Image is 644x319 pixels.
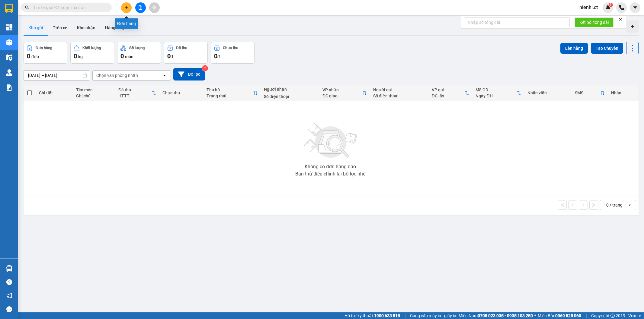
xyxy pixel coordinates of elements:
th: Toggle SortBy [429,85,473,101]
button: Trên xe [48,21,72,35]
span: copyright [610,314,615,318]
div: Đơn hàng [36,46,52,50]
span: 0 [214,52,217,60]
button: Kho gửi [24,21,48,35]
img: warehouse-icon [6,39,12,46]
span: đ [217,54,220,59]
span: | [586,312,587,319]
input: Nhập số tổng đài [464,17,570,27]
div: Không có đơn hàng nào. [305,164,357,169]
div: Chi tiết [39,90,70,95]
div: VP nhận [322,87,362,92]
svg: open [627,203,632,207]
th: Toggle SortBy [319,85,370,101]
div: 10 / trang [604,202,623,208]
span: kg [78,54,83,59]
img: icon-new-feature [605,5,611,10]
span: Miền Bắc [538,312,581,319]
div: Số lượng [129,46,145,50]
span: Kết nối tổng đài [579,19,609,26]
div: ĐC giao [322,93,362,98]
span: ⚪️ [534,314,536,317]
span: question-circle [6,279,12,285]
div: VP gửi [432,87,465,92]
button: plus [121,2,132,13]
div: Số điện thoại [373,93,426,98]
sup: 1 [609,3,613,7]
div: Đã thu [118,87,152,92]
div: Chưa thu [223,46,238,50]
span: notification [6,293,12,298]
th: Toggle SortBy [572,85,608,101]
div: Mã GD [476,87,517,92]
div: Khối lượng [82,46,101,50]
span: Cung cấp máy in - giấy in: [410,312,457,319]
button: Đơn hàng0đơn [24,42,67,64]
button: Kho nhận [72,21,100,35]
span: | [405,312,405,319]
span: hienhl.ct [575,4,603,11]
button: aim [149,2,160,13]
span: đ [171,54,173,59]
button: caret-down [630,2,640,13]
img: solution-icon [6,84,12,91]
div: HTTT [118,93,152,98]
span: 0 [27,52,30,60]
strong: 0369 525 060 [555,313,581,318]
div: Số điện thoại [264,94,316,99]
input: Select a date range. [24,71,90,80]
img: svg+xml;base64,PHN2ZyBjbGFzcz0ibGlzdC1wbHVnX19zdmciIHhtbG5zPSJodHRwOi8vd3d3LnczLm9yZy8yMDAwL3N2Zy... [301,120,361,162]
span: đơn [31,54,39,59]
div: SMS [575,90,600,95]
div: Thu hộ [207,87,253,92]
span: 0 [74,52,77,60]
div: Ngày ĐH [476,93,517,98]
span: caret-down [633,5,638,10]
button: Hàng đã giao [100,21,135,35]
span: aim [152,5,156,10]
span: Miền Nam [459,312,533,319]
svg: open [162,73,167,78]
div: Bạn thử điều chỉnh lại bộ lọc nhé! [295,172,367,176]
button: Số lượng0món [117,42,161,64]
span: message [6,306,12,312]
th: Toggle SortBy [203,85,261,101]
button: file-add [135,2,146,13]
div: Tên món [76,87,112,92]
span: Hỗ trợ kỹ thuật: [344,312,400,319]
img: warehouse-icon [6,265,12,272]
div: Ghi chú [76,93,112,98]
div: Chọn văn phòng nhận [96,72,138,78]
strong: 0708 023 035 - 0935 103 250 [478,313,533,318]
button: Chưa thu0đ [211,42,255,64]
div: ĐC lấy [432,93,465,98]
button: Lên hàng [560,43,588,54]
span: món [125,54,133,59]
button: Khối lượng0kg [70,42,114,64]
span: 0 [120,52,124,60]
div: Đã thu [176,46,187,50]
img: warehouse-icon [6,69,12,76]
div: Đơn hàng [115,18,138,29]
span: plus [124,5,129,10]
div: Người nhận [264,87,316,92]
button: Đã thu0đ [164,42,208,64]
button: Bộ lọc [173,68,205,81]
span: file-add [138,5,143,10]
img: phone-icon [619,5,624,10]
div: Trạng thái [207,93,253,98]
input: Tìm tên, số ĐT hoặc mã đơn [33,4,104,11]
strong: 1900 633 818 [374,313,400,318]
span: 0 [167,52,171,60]
div: Nhân viên [527,90,569,95]
sup: 2 [202,65,208,71]
div: Chưa thu [162,90,200,95]
button: Tạo Chuyến [591,43,623,54]
button: Kết nối tổng đài [575,17,614,27]
img: dashboard-icon [6,24,12,30]
th: Toggle SortBy [473,85,524,101]
span: close [618,17,623,22]
img: logo-vxr [5,4,13,13]
div: Người gửi [373,87,426,92]
span: 1 [610,3,612,7]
